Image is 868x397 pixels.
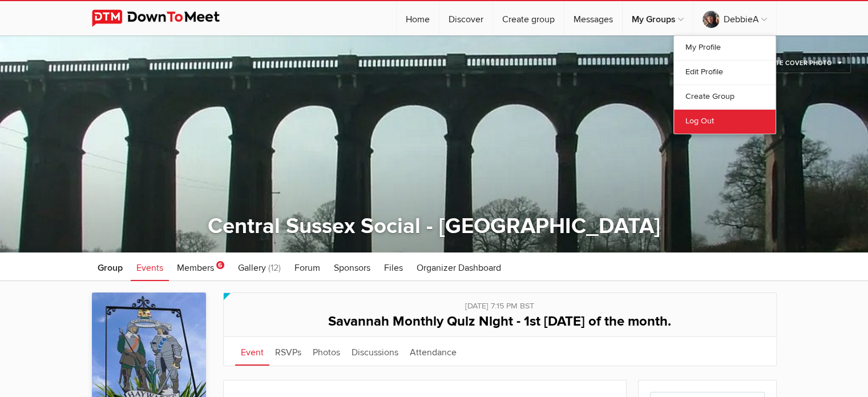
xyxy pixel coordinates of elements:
[131,252,169,281] a: Events
[334,262,370,274] span: Sponsors
[384,262,403,274] span: Files
[98,262,123,274] span: Group
[397,1,439,35] a: Home
[411,252,507,281] a: Organizer Dashboard
[238,262,266,274] span: Gallery
[741,53,851,73] a: Update Cover Photo
[493,1,564,35] a: Create group
[693,1,776,35] a: DebbieA
[92,10,237,27] img: DownToMeet
[328,252,376,281] a: Sponsors
[674,60,776,85] a: Edit Profile
[289,252,326,281] a: Forum
[417,262,501,274] span: Organizer Dashboard
[378,252,409,281] a: Files
[216,261,224,269] span: 6
[235,337,269,366] a: Event
[171,252,230,281] a: Members 6
[136,262,163,274] span: Events
[674,85,776,109] a: Create Group
[232,252,286,281] a: Gallery (12)
[177,262,214,274] span: Members
[269,337,307,366] a: RSVPs
[92,252,128,281] a: Group
[623,1,693,35] a: My Groups
[346,337,404,366] a: Discussions
[307,337,346,366] a: Photos
[674,36,776,60] a: My Profile
[294,262,320,274] span: Forum
[235,293,765,312] div: [DATE] 7:15 PM BST
[439,1,492,35] a: Discover
[208,213,660,239] a: Central Sussex Social - [GEOGRAPHIC_DATA]
[328,313,671,330] span: Savannah Monthly Quiz Night - 1st [DATE] of the month.
[674,109,776,134] a: Log Out
[404,337,462,366] a: Attendance
[564,1,622,35] a: Messages
[268,262,281,274] span: (12)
